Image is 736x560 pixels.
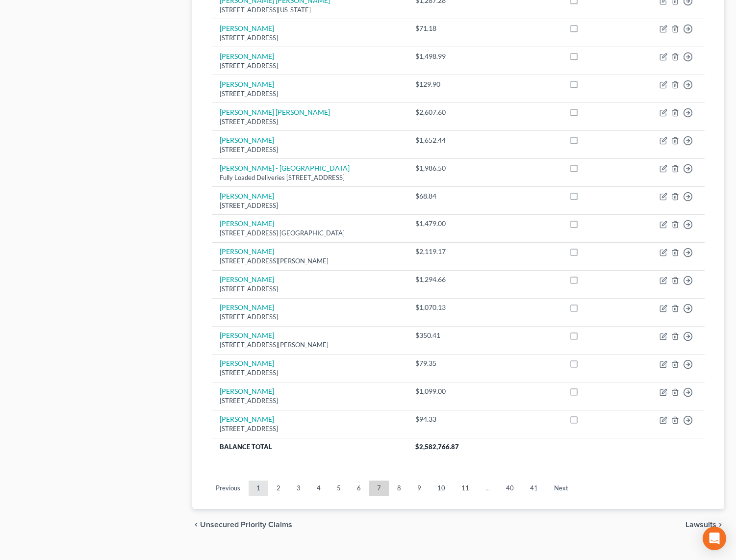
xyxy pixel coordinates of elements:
[415,79,467,89] div: $129.90
[269,481,288,496] a: 2
[369,481,389,496] a: 7
[192,521,200,529] i: chevron_left
[389,481,409,496] a: 8
[220,415,274,423] a: [PERSON_NAME]
[220,5,400,15] div: [STREET_ADDRESS][US_STATE]
[349,481,369,496] a: 6
[220,256,400,266] div: [STREET_ADDRESS][PERSON_NAME]
[309,481,329,496] a: 4
[415,219,467,229] div: $1,479.00
[415,386,467,396] div: $1,099.00
[220,424,400,433] div: [STREET_ADDRESS]
[415,414,467,424] div: $94.33
[409,481,429,496] a: 9
[415,303,467,312] div: $1,070.13
[220,52,274,60] a: [PERSON_NAME]
[415,107,467,117] div: $2,607.60
[220,359,274,367] a: [PERSON_NAME]
[415,51,467,61] div: $1,498.99
[220,80,274,88] a: [PERSON_NAME]
[546,481,576,496] a: Next
[685,521,724,529] button: Lawsuits chevron_right
[220,396,400,406] div: [STREET_ADDRESS]
[415,24,467,33] div: $71.18
[220,331,274,339] a: [PERSON_NAME]
[220,24,274,32] a: [PERSON_NAME]
[415,247,467,256] div: $2,119.17
[220,201,400,210] div: [STREET_ADDRESS]
[220,368,400,378] div: [STREET_ADDRESS]
[200,521,292,529] span: Unsecured Priority Claims
[498,481,522,496] a: 40
[415,191,467,201] div: $68.84
[220,284,400,294] div: [STREET_ADDRESS]
[430,481,453,496] a: 10
[415,331,467,340] div: $350.41
[220,192,274,200] a: [PERSON_NAME]
[415,443,459,451] span: $2,582,766.87
[192,521,292,529] button: chevron_left Unsecured Priority Claims
[220,33,400,43] div: [STREET_ADDRESS]
[220,61,400,71] div: [STREET_ADDRESS]
[220,89,400,99] div: [STREET_ADDRESS]
[220,312,400,322] div: [STREET_ADDRESS]
[289,481,308,496] a: 3
[220,145,400,154] div: [STREET_ADDRESS]
[716,521,724,529] i: chevron_right
[220,387,274,395] a: [PERSON_NAME]
[220,340,400,350] div: [STREET_ADDRESS][PERSON_NAME]
[415,358,467,368] div: $79.35
[220,229,400,238] div: [STREET_ADDRESS] [GEOGRAPHIC_DATA]
[220,164,350,172] a: [PERSON_NAME] - [GEOGRAPHIC_DATA]
[249,481,268,496] a: 1
[220,247,274,255] a: [PERSON_NAME]
[208,481,248,496] a: Previous
[703,527,726,550] div: Open Intercom Messenger
[220,219,274,228] a: [PERSON_NAME]
[220,117,400,127] div: [STREET_ADDRESS]
[415,135,467,145] div: $1,652.44
[220,173,400,182] div: Fully Loaded Deliveries [STREET_ADDRESS]
[329,481,349,496] a: 5
[220,108,330,116] a: [PERSON_NAME] [PERSON_NAME]
[415,275,467,284] div: $1,294.66
[212,438,407,456] th: Balance Total
[415,163,467,173] div: $1,986.50
[220,275,274,283] a: [PERSON_NAME]
[685,521,716,529] span: Lawsuits
[220,136,274,144] a: [PERSON_NAME]
[522,481,546,496] a: 41
[220,303,274,311] a: [PERSON_NAME]
[454,481,477,496] a: 11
